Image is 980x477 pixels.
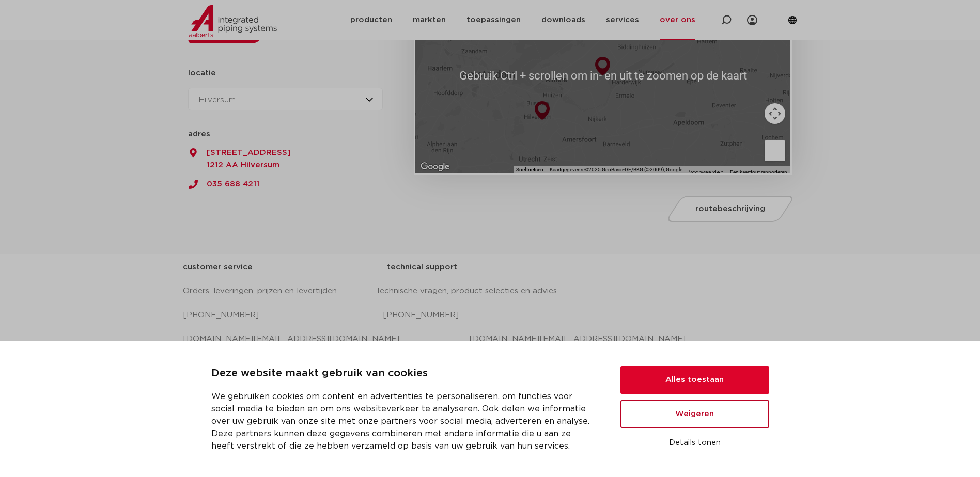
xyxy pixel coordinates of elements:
[211,390,596,452] p: We gebruiken cookies om content en advertenties te personaliseren, om functies voor social media ...
[188,69,216,77] strong: locatie
[418,160,452,173] img: Google
[183,331,798,347] p: [DOMAIN_NAME][EMAIL_ADDRESS][DOMAIN_NAME] [DOMAIN_NAME][EMAIL_ADDRESS][DOMAIN_NAME]
[620,434,769,452] button: Details tonen
[689,170,724,175] a: Voorwaarden (wordt geopend in een nieuw tabblad)
[211,365,596,382] p: Deze website maakt gebruik van cookies
[418,160,452,173] a: Dit gebied openen in Google Maps (er wordt een nieuw venster geopend)
[183,263,457,271] strong: customer service technical support
[550,167,682,172] span: Kaartgegevens ©2025 GeoBasis-DE/BKG (©2009), Google
[665,196,796,222] a: routebeschrijving
[765,103,785,124] button: Bedieningsopties voor de kaartweergave
[185,19,274,43] a: contact
[695,205,765,213] span: routebeschrijving
[765,140,785,161] button: Sleep Pegman de kaart op om Street View te openen
[516,166,543,173] button: Sneltoetsen
[620,400,769,428] button: Weigeren
[183,307,798,324] p: [PHONE_NUMBER] [PHONE_NUMBER]
[199,96,236,104] span: Hilversum
[183,283,798,299] p: Orders, leveringen, prijzen en levertijden Technische vragen, product selecties en advies
[730,169,787,175] a: Een kaartfout rapporteren
[620,366,769,394] button: Alles toestaan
